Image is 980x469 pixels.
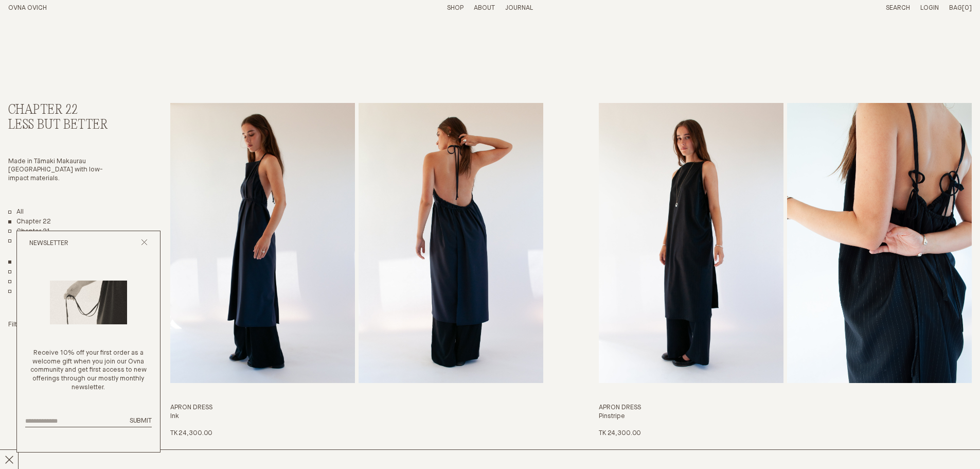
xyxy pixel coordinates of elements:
[8,118,121,133] h3: Less But Better
[599,103,783,383] img: Apron Dress
[474,4,495,13] summary: About
[8,5,47,11] a: Home
[170,412,543,421] h4: Ink
[170,103,543,438] a: Apron Dress
[447,5,464,11] a: Shop
[8,228,50,236] a: Chapter 21
[8,237,31,246] a: Core
[920,5,939,11] a: Login
[170,429,212,438] p: Tk 24,300.00
[886,5,910,11] a: Search
[130,418,152,424] span: Submit
[8,321,30,329] summary: Filter
[8,288,42,297] a: Bottoms
[29,239,68,248] h2: Newsletter
[8,158,121,184] p: Made in Tāmaki Makaurau [GEOGRAPHIC_DATA] with low-impact materials.
[599,404,972,412] h3: Apron Dress
[8,218,51,227] a: Chapter 22
[8,278,31,287] a: Tops
[25,349,152,392] p: Receive 10% off your first order as a welcome gift when you join our Ovna community and get first...
[505,5,533,11] a: Journal
[8,103,121,118] h2: Chapter 22
[949,5,962,11] span: Bag
[170,103,355,383] img: Apron Dress
[141,239,148,249] button: Close popup
[8,268,42,277] a: Dresses
[130,417,152,426] button: Submit
[8,258,24,267] a: Show All
[599,412,972,421] h4: Pinstripe
[170,404,543,412] h3: Apron Dress
[599,103,972,438] a: Apron Dress
[962,5,972,11] span: [0]
[599,429,641,438] p: Tk 24,300.00
[8,208,24,217] a: All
